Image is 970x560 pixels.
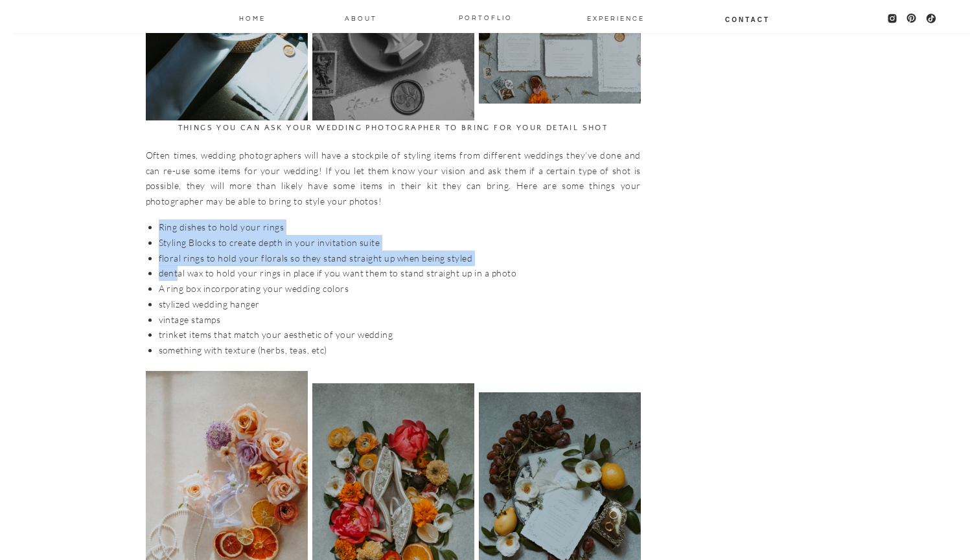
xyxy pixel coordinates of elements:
[724,14,771,24] a: Contact
[159,281,641,297] li: A ring box incorporating your wedding colors
[159,219,641,235] li: Ring dishes to hold your rings
[146,120,641,136] h3: Things you can ask your wedding photographer to bring for your detail shot
[159,251,641,266] li: floral rings to hold your florals so they stand straight up when being styled
[454,12,518,22] a: PORTOFLIO
[344,12,378,23] a: About
[238,12,267,23] a: Home
[159,312,641,328] li: vintage stamps
[159,265,641,281] li: dental wax to hold your rings in place if you want them to stand straight up in a photo
[146,148,641,209] p: Often times, wedding photographers will have a stockpile of styling items from different weddings...
[159,327,641,342] li: trinket items that match your aesthetic of your wedding
[159,297,641,312] li: stylized wedding hanger
[159,342,641,358] li: something with texture (herbs, teas, etc)
[159,235,641,251] li: Styling Blocks to create depth in your invitation suite
[587,12,634,23] a: EXPERIENCE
